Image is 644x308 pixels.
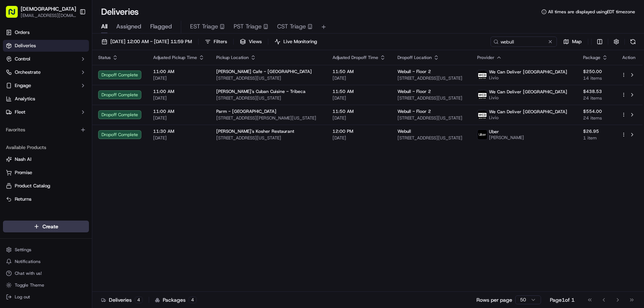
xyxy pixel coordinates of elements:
button: Returns [3,193,89,205]
button: Create [3,221,89,232]
div: Packages [155,296,197,304]
span: Notifications [15,259,41,264]
button: [DEMOGRAPHIC_DATA][EMAIL_ADDRESS][DOMAIN_NAME] [3,3,76,21]
span: 11:00 AM [153,108,204,114]
button: Refresh [628,37,638,47]
div: Page 1 of 1 [550,296,575,304]
span: 11:50 AM [333,69,386,75]
a: Returns [6,196,86,203]
span: Toggle Theme [15,282,44,288]
a: Analytics [3,93,89,105]
span: 14 items [583,75,609,81]
h1: Deliveries [101,6,139,18]
a: Nash AI [6,156,86,163]
span: [EMAIL_ADDRESS][DOMAIN_NAME] [21,13,76,18]
a: Deliveries [3,40,89,52]
button: Engage [3,80,89,91]
span: $26.95 [583,128,609,134]
span: Control [15,56,30,62]
input: Type to search [490,37,557,47]
span: [PERSON_NAME]'s Kosher Restaurant [216,128,294,134]
button: Live Monitoring [271,37,320,47]
span: 11:50 AM [333,89,386,94]
span: 11:50 AM [333,108,386,114]
span: [DATE] 12:00 AM - [DATE] 11:59 PM [110,38,192,45]
span: $438.53 [583,89,609,94]
span: Engage [15,82,31,89]
img: profile_wcd-boston.png [478,70,487,80]
span: Analytics [15,96,35,102]
button: Nash AI [3,153,89,165]
span: [PERSON_NAME] [489,135,524,141]
span: [DATE] [333,95,386,101]
a: Orders [3,27,89,38]
span: Orchestrate [15,69,41,76]
span: 1 item [583,135,609,141]
span: Webull [397,128,411,134]
span: Pickup Location [216,55,249,60]
span: Parm - [GEOGRAPHIC_DATA] [216,108,276,114]
span: We Can Deliver [GEOGRAPHIC_DATA] [489,69,567,75]
span: Webull - Floor 2 [397,108,431,114]
span: [DATE] [333,115,386,121]
span: [STREET_ADDRESS][US_STATE] [216,75,321,81]
span: Product Catalog [15,183,50,189]
img: profile_wcd-boston.png [478,90,487,100]
button: Toggle Theme [3,280,89,290]
span: Adjusted Dropoff Time [333,55,378,60]
span: Orders [15,29,30,36]
span: [STREET_ADDRESS][US_STATE] [216,95,321,101]
span: Deliveries [15,42,36,49]
span: 11:30 AM [153,128,204,134]
button: Orchestrate [3,66,89,78]
div: 4 [135,297,143,303]
button: Notifications [3,256,89,267]
span: Status [98,55,111,60]
span: Livio [489,95,567,101]
div: Favorites [3,124,89,136]
button: Chat with us! [3,268,89,278]
button: [DATE] 12:00 AM - [DATE] 11:59 PM [98,37,195,47]
span: Adjusted Pickup Time [153,55,197,60]
span: We Can Deliver [GEOGRAPHIC_DATA] [489,109,567,115]
p: Rows per page [476,296,512,304]
span: Settings [15,247,31,253]
a: Product Catalog [6,183,86,189]
span: All times are displayed using EDT timezone [548,9,635,15]
span: Livio [489,115,567,121]
span: Log out [15,294,30,300]
button: Promise [3,167,89,179]
button: Views [237,37,265,47]
span: [STREET_ADDRESS][PERSON_NAME][US_STATE] [216,115,321,121]
span: [STREET_ADDRESS][US_STATE] [397,75,465,81]
button: Product Catalog [3,180,89,192]
span: Provider [477,55,495,60]
span: PST Triage [234,22,262,31]
span: [STREET_ADDRESS][US_STATE] [397,95,465,101]
span: Filters [214,38,227,45]
img: profile_wcd-boston.png [478,110,487,120]
span: EST Triage [190,22,218,31]
div: 4 [189,297,197,303]
span: [DATE] [333,75,386,81]
span: Fleet [15,109,25,115]
button: [DEMOGRAPHIC_DATA] [21,5,76,13]
span: Map [572,38,582,45]
span: [DATE] [153,75,204,81]
span: [DATE] [153,95,204,101]
span: Webull - Floor 2 [397,69,431,75]
span: Uber [489,129,499,135]
span: 24 items [583,115,609,121]
span: 11:00 AM [153,89,204,94]
div: Available Products [3,142,89,153]
img: uber-new-logo.jpeg [478,130,487,139]
span: Nash AI [15,156,31,163]
a: Promise [6,169,86,176]
span: Live Monitoring [283,38,317,45]
span: 12:00 PM [333,128,386,134]
span: 24 items [583,95,609,101]
span: [PERSON_NAME]'s Cuban Cuisine - Tribeca [216,89,306,94]
span: Promise [15,169,32,176]
button: Fleet [3,106,89,118]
